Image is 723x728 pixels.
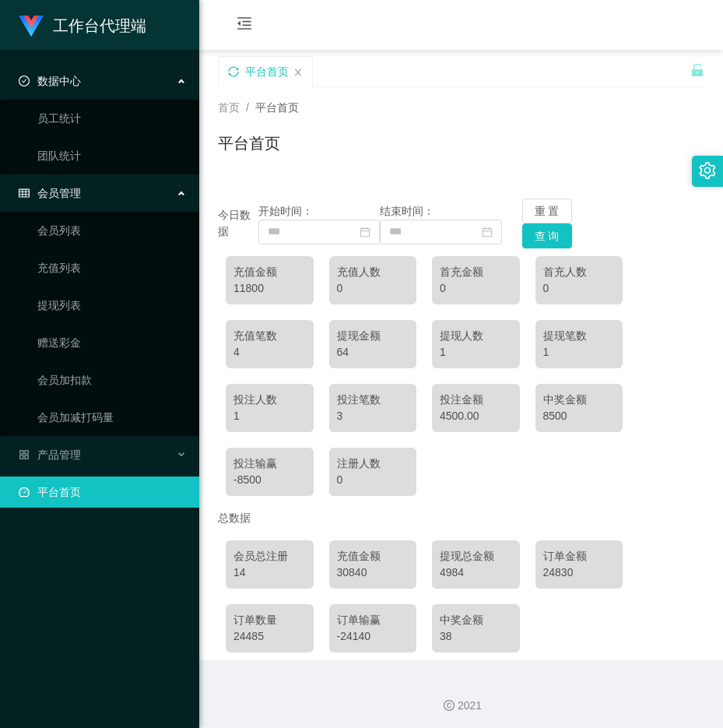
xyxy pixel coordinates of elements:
[543,564,616,581] div: 24830
[19,76,30,86] i: 图标: check-circle-o
[337,280,409,297] div: 0
[233,548,306,564] div: 会员总注册
[19,16,44,37] img: logo.9652507e.png
[233,612,306,628] div: 订单数量
[440,564,512,581] div: 4984
[337,328,409,344] div: 提现金额
[19,75,81,87] span: 数据中心
[37,290,187,321] a: 提现列表
[37,402,187,433] a: 会员加减打码量
[19,477,187,508] a: 图标: dashboard平台首页
[337,472,409,488] div: 0
[543,264,616,280] div: 首充人数
[444,700,455,711] i: 图标: copyright
[690,63,704,77] i: 图标: unlock
[440,628,512,645] div: 38
[440,548,512,564] div: 提现总金额
[233,455,306,472] div: 投注输赢
[337,408,409,424] div: 3
[233,628,306,645] div: 24485
[218,101,240,114] span: 首页
[246,101,249,114] span: /
[37,140,187,171] a: 团队统计
[293,68,303,77] i: 图标: close
[218,504,704,533] div: 总数据
[337,455,409,472] div: 注册人数
[699,162,716,179] i: 图标: setting
[212,698,711,714] div: 2021
[233,472,306,488] div: -8500
[337,628,409,645] div: -24140
[440,280,512,297] div: 0
[380,205,434,217] span: 结束时间：
[233,264,306,280] div: 充值金额
[53,1,146,51] h1: 工作台代理端
[245,57,289,86] div: 平台首页
[218,1,271,51] i: 图标: menu-fold
[233,408,306,424] div: 1
[440,408,512,424] div: 4500.00
[440,264,512,280] div: 首充金额
[337,264,409,280] div: 充值人数
[337,612,409,628] div: 订单输赢
[233,392,306,408] div: 投注人数
[360,227,370,237] i: 图标: calendar
[543,392,616,408] div: 中奖金额
[233,280,306,297] div: 11800
[228,66,239,77] i: 图标: sync
[258,205,313,217] span: 开始时间：
[233,328,306,344] div: 充值笔数
[543,280,616,297] div: 0
[19,187,81,199] span: 会员管理
[19,449,30,460] i: 图标: appstore-o
[543,408,616,424] div: 8500
[440,344,512,360] div: 1
[522,223,572,248] button: 查 询
[543,548,616,564] div: 订单金额
[37,103,187,134] a: 员工统计
[233,344,306,360] div: 4
[233,564,306,581] div: 14
[37,364,187,396] a: 会员加扣款
[37,327,187,358] a: 赠送彩金
[440,392,512,408] div: 投注金额
[37,215,187,246] a: 会员列表
[255,101,299,114] span: 平台首页
[337,344,409,360] div: 64
[440,612,512,628] div: 中奖金额
[19,19,146,31] a: 工作台代理端
[522,199,572,223] button: 重 置
[543,328,616,344] div: 提现笔数
[337,564,409,581] div: 30840
[37,252,187,283] a: 充值列表
[482,227,493,237] i: 图标: calendar
[218,207,258,240] div: 今日数据
[19,448,81,461] span: 产品管理
[440,328,512,344] div: 提现人数
[543,344,616,360] div: 1
[337,548,409,564] div: 充值金额
[19,188,30,199] i: 图标: table
[337,392,409,408] div: 投注笔数
[218,132,280,155] h1: 平台首页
